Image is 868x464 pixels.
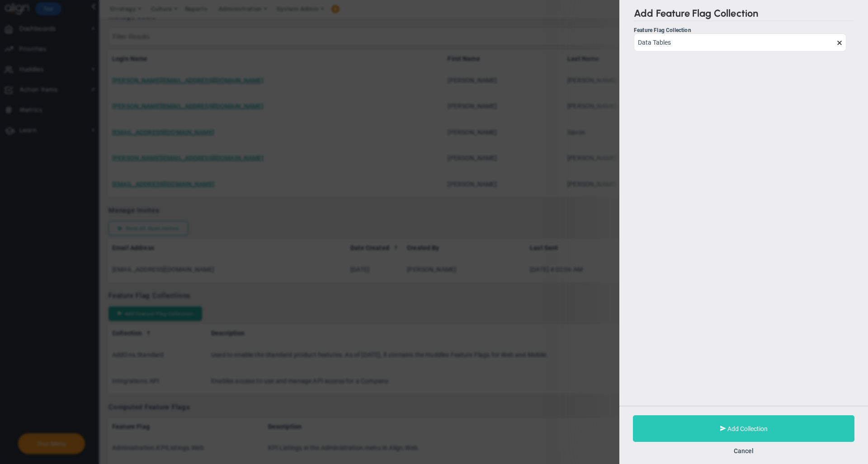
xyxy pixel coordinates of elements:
button: Cancel [734,447,754,455]
span: Add Collection [727,425,768,432]
h2: Add Feature Flag Collection [634,7,854,21]
button: Add Collection [633,415,854,442]
input: Feature Flag Collection...: [634,33,846,51]
div: Feature Flag Collection [634,27,846,33]
span: clear [846,38,854,46]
